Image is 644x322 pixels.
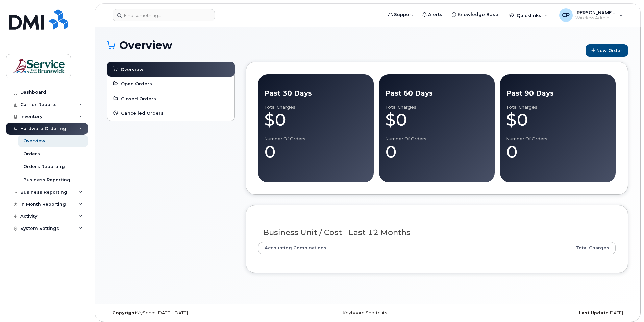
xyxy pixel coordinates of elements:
[264,136,368,142] div: Number of Orders
[385,105,489,110] div: Total Charges
[264,110,368,130] div: $0
[121,66,143,73] span: Overview
[112,65,230,73] a: Overview
[343,310,387,315] a: Keyboard Shortcuts
[258,242,479,254] th: Accounting Combinations
[506,136,610,142] div: Number of Orders
[454,310,628,316] div: [DATE]
[506,88,610,98] div: Past 90 Days
[579,310,609,315] strong: Last Update
[107,310,281,316] div: MyServe [DATE]–[DATE]
[385,110,489,130] div: $0
[506,110,610,130] div: $0
[385,142,489,162] div: 0
[479,242,616,254] th: Total Charges
[264,88,368,98] div: Past 30 Days
[385,136,489,142] div: Number of Orders
[121,110,164,116] span: Cancelled Orders
[264,142,368,162] div: 0
[586,44,628,57] a: New Order
[506,105,610,110] div: Total Charges
[385,88,489,98] div: Past 60 Days
[264,105,368,110] div: Total Charges
[113,109,229,117] a: Cancelled Orders
[506,142,610,162] div: 0
[121,81,152,87] span: Open Orders
[112,310,137,315] strong: Copyright
[121,96,156,102] span: Closed Orders
[263,228,611,237] h3: Business Unit / Cost - Last 12 Months
[107,39,582,51] h1: Overview
[113,80,229,88] a: Open Orders
[113,95,229,103] a: Closed Orders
